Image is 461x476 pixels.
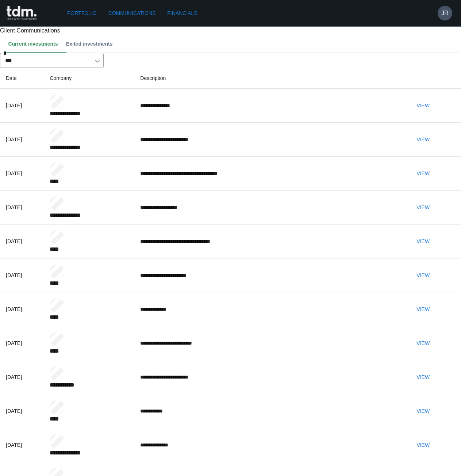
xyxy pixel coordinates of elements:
button: View [411,235,435,248]
button: JR [438,6,452,20]
a: Portfolio [64,7,100,20]
button: View [411,371,435,384]
button: View [411,167,435,180]
button: View [411,133,435,146]
button: Current investments [6,35,64,53]
a: Communications [105,7,159,20]
button: View [411,337,435,350]
button: Exited investments [64,35,119,53]
h6: JR [441,9,449,18]
button: View [411,201,435,214]
button: View [411,269,435,282]
button: View [411,438,435,452]
button: View [411,303,435,316]
div: Client notes tab [6,35,461,53]
button: View [411,404,435,418]
button: View [411,99,435,112]
a: Financials [164,7,200,20]
th: Company [44,68,134,89]
th: Description [134,68,406,89]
